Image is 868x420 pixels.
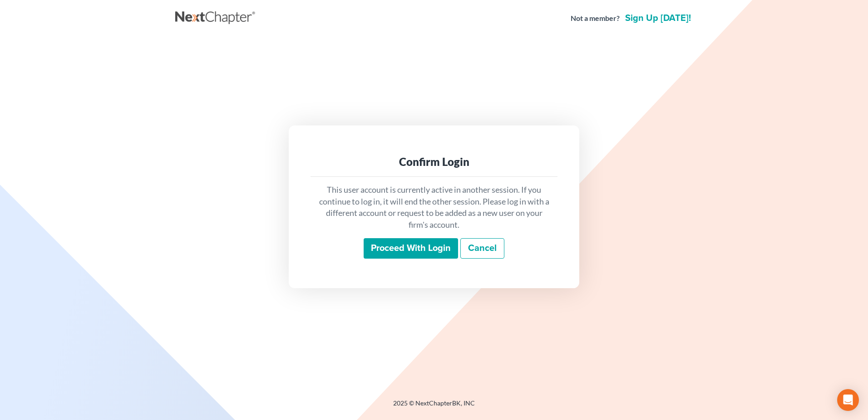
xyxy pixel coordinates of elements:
[318,155,550,169] div: Confirm Login
[175,399,693,415] div: 2025 © NextChapterBK, INC
[318,184,550,231] p: This user account is currently active in another session. If you continue to log in, it will end ...
[364,238,458,259] input: Proceed with login
[837,389,859,411] div: Open Intercom Messenger
[460,238,504,259] a: Cancel
[623,14,693,23] a: Sign up [DATE]!
[571,13,620,24] strong: Not a member?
